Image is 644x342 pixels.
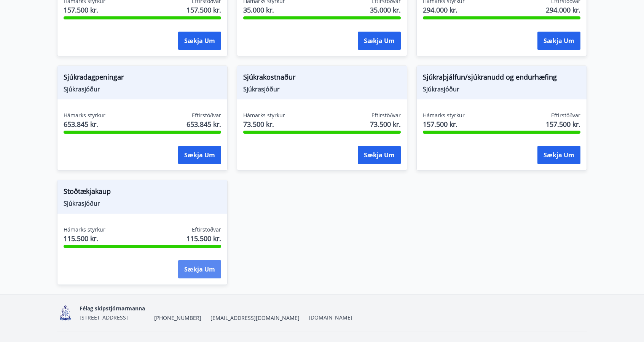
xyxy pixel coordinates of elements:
span: Sjúkrasjóður [64,199,221,208]
span: 157.500 kr. [187,5,221,15]
button: Sækja um [358,32,401,50]
span: 115.500 kr. [187,233,221,243]
span: [EMAIL_ADDRESS][DOMAIN_NAME] [210,314,300,322]
span: 294.000 kr. [546,5,580,15]
span: 653.845 kr. [64,119,105,129]
span: Sjúkrasjóður [243,85,401,93]
span: 294.000 kr. [423,5,465,15]
span: Eftirstöðvar [371,112,401,119]
button: Sækja um [178,146,221,164]
span: 157.500 kr. [423,119,465,129]
span: Hámarks styrkur [423,112,465,119]
img: 4fX9JWmG4twATeQ1ej6n556Sc8UHidsvxQtc86h8.png [57,305,73,321]
span: [STREET_ADDRESS] [80,314,128,321]
span: 157.500 kr. [546,119,580,129]
span: [PHONE_NUMBER] [154,314,201,322]
span: 115.500 kr. [64,233,105,243]
a: [DOMAIN_NAME] [309,314,352,321]
span: Hámarks styrkur [243,112,285,119]
span: 35.000 kr. [370,5,401,15]
span: Hámarks styrkur [64,226,105,233]
button: Sækja um [178,32,221,50]
span: Félag skipstjórnarmanna [80,305,145,312]
button: Sækja um [178,260,221,278]
span: 35.000 kr. [243,5,285,15]
span: Sjúkrasjóður [423,85,580,93]
button: Sækja um [537,146,580,164]
span: 653.845 kr. [187,119,221,129]
span: Eftirstöðvar [551,112,580,119]
span: Eftirstöðvar [192,112,221,119]
span: Stoðtækjakaup [64,186,221,199]
span: Sjúkrakostnaður [243,72,401,85]
span: 73.500 kr. [370,119,401,129]
button: Sækja um [537,32,580,50]
span: Hámarks styrkur [64,112,105,119]
span: Sjúkrasjóður [64,85,221,93]
span: 73.500 kr. [243,119,285,129]
span: Eftirstöðvar [192,226,221,233]
span: Sjúkraþjálfun/sjúkranudd og endurhæfing [423,72,580,85]
span: 157.500 kr. [64,5,105,15]
span: Sjúkradagpeningar [64,72,221,85]
button: Sækja um [358,146,401,164]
